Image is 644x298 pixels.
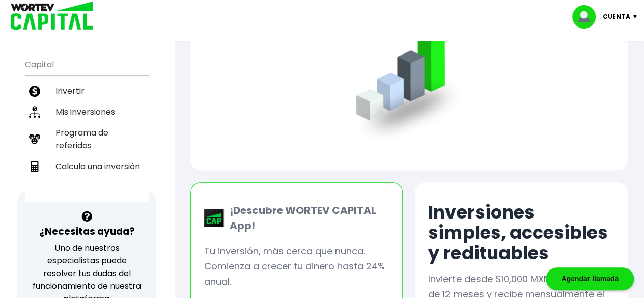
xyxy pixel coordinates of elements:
[204,209,225,227] img: wortev-capital-app-icon
[29,86,40,97] img: invertir-icon.b3b967d7.svg
[25,156,149,177] a: Calcula una inversión
[428,202,614,263] h2: Inversiones simples, accesibles y redituables
[29,161,40,172] img: calculadora-icon.17d418c4.svg
[25,122,149,156] a: Programa de referidos
[572,5,603,29] img: profile-image
[603,9,630,24] p: Cuenta
[29,133,40,145] img: recomiendanos-icon.9b8e9327.svg
[630,15,644,18] img: icon-down
[546,267,634,290] div: Agendar llamada
[25,80,149,101] a: Invertir
[39,224,135,239] h3: ¿Necesitas ayuda?
[204,243,389,289] p: Tu inversión, más cerca que nunca. Comienza a crecer tu dinero hasta 24% anual.
[225,203,389,233] p: ¡Descubre WORTEV CAPITAL App!
[25,53,149,202] ul: Capital
[29,106,40,118] img: inversiones-icon.6695dc30.svg
[351,28,467,144] img: grafica.516fef24.png
[25,101,149,122] a: Mis inversiones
